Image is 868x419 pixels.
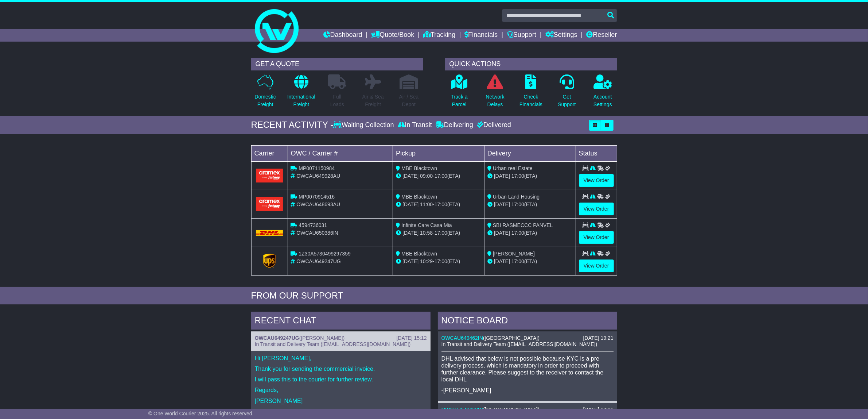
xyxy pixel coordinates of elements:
[362,93,384,108] p: Air & Sea Freight
[323,29,362,42] a: Dashboard
[558,93,576,108] p: Get Support
[441,335,483,341] a: OWCAU649462IN
[511,258,524,264] span: 17:00
[486,93,504,108] p: Network Delays
[493,222,553,228] span: SBI RASMECCC PANVEL
[583,407,613,413] div: [DATE] 19:16
[494,201,510,207] span: [DATE]
[251,145,288,161] td: Carrier
[487,172,573,180] div: (ETA)
[511,230,524,236] span: 17:00
[371,29,414,42] a: Quote/Book
[593,74,612,112] a: AccountSettings
[484,145,576,161] td: Delivery
[255,335,427,341] div: ( )
[557,74,576,112] a: GetSupport
[401,251,437,257] span: MBE Blacktown
[451,93,468,108] p: Track a Parcel
[399,93,419,108] p: Air / Sea Depot
[401,165,437,171] span: MBE Blacktown
[485,335,538,341] span: [GEOGRAPHIC_DATA]
[402,258,419,264] span: [DATE]
[299,251,350,257] span: 1Z30A5730499297359
[493,165,533,171] span: Urban real Estate
[256,169,283,182] img: Aramex.png
[579,203,614,215] a: View Order
[579,260,614,272] a: View Order
[396,335,427,341] div: [DATE] 15:12
[148,411,254,416] span: © One World Courier 2025. All rights reserved.
[593,93,612,108] p: Account Settings
[441,407,614,413] div: ( )
[420,173,433,179] span: 09:00
[251,120,334,130] div: RECENT ACTIVITY -
[255,387,427,393] p: Regards,
[254,93,276,108] p: Domestic Freight
[402,201,419,207] span: [DATE]
[396,229,481,237] div: - (ETA)
[475,121,511,129] div: Delivered
[288,145,393,161] td: OWC / Carrier #
[254,74,276,112] a: DomesticFreight
[438,312,617,331] div: NOTICE BOARD
[255,397,427,404] p: [PERSON_NAME]
[451,74,468,112] a: Track aParcel
[420,258,433,264] span: 10:29
[301,335,343,341] span: [PERSON_NAME]
[423,29,455,42] a: Tracking
[435,258,447,264] span: 17:00
[299,194,335,200] span: MP0070914516
[435,201,447,207] span: 17:00
[494,230,510,236] span: [DATE]
[256,230,283,236] img: DHL.png
[579,174,614,187] a: View Order
[441,335,614,341] div: ( )
[401,222,452,228] span: Infinite Care Casa Mia
[256,197,283,211] img: Aramex.png
[493,194,540,200] span: Urban Land Housing
[255,335,299,341] a: OWCAU649247UG
[396,172,481,180] div: - (ETA)
[519,74,543,112] a: CheckFinancials
[296,173,340,179] span: OWCAU649928AU
[487,201,573,208] div: (ETA)
[296,258,340,264] span: OWCAU649247UG
[511,201,524,207] span: 17:00
[445,58,617,70] div: QUICK ACTIONS
[485,407,538,412] span: [GEOGRAPHIC_DATA]
[545,29,577,42] a: Settings
[494,173,510,179] span: [DATE]
[402,230,419,236] span: [DATE]
[296,230,338,236] span: OWCAU650386IN
[255,341,411,347] span: In Transit and Delivery Team ([EMAIL_ADDRESS][DOMAIN_NAME])
[255,355,427,362] p: Hi [PERSON_NAME],
[396,121,434,129] div: In Transit
[251,312,431,331] div: RECENT CHAT
[328,93,346,108] p: Full Loads
[333,121,396,129] div: Waiting Collection
[485,74,505,112] a: NetworkDelays
[296,201,340,207] span: OWCAU648693AU
[511,173,524,179] span: 17:00
[287,74,316,112] a: InternationalFreight
[586,29,617,42] a: Reseller
[299,222,327,228] span: 4594736031
[420,230,433,236] span: 10:58
[519,93,542,108] p: Check Financials
[464,29,498,42] a: Financials
[494,258,510,264] span: [DATE]
[487,258,573,265] div: (ETA)
[393,145,484,161] td: Pickup
[579,231,614,244] a: View Order
[255,365,427,372] p: Thank you for sending the commercial invoice.
[396,201,481,208] div: - (ETA)
[401,194,437,200] span: MBE Blacktown
[251,291,617,301] div: FROM OUR SUPPORT
[493,251,535,257] span: [PERSON_NAME]
[441,341,598,347] span: In Transit and Delivery Team ([EMAIL_ADDRESS][DOMAIN_NAME])
[441,355,614,383] p: DHL advised that below is not possible because KYC is a pre delivery process, which is mandatory ...
[441,407,483,412] a: OWCAU649462IN
[420,201,433,207] span: 11:00
[583,335,613,341] div: [DATE] 19:21
[435,230,447,236] span: 17:00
